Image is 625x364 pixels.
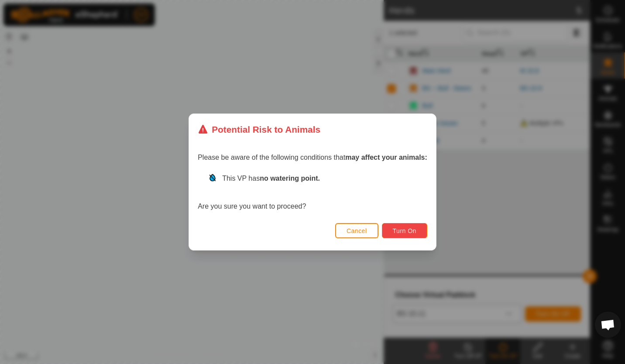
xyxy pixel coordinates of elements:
span: Please be aware of the following conditions that [198,154,427,161]
button: Turn On [382,223,427,238]
strong: no watering point. [260,175,320,182]
div: Are you sure you want to proceed? [198,173,427,212]
div: Open chat [595,312,621,338]
span: Cancel [347,227,367,234]
strong: may affect your animals: [345,154,427,161]
span: Turn On [393,227,416,234]
span: This VP has [222,175,320,182]
button: Cancel [335,223,378,238]
div: Potential Risk to Animals [198,123,320,136]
